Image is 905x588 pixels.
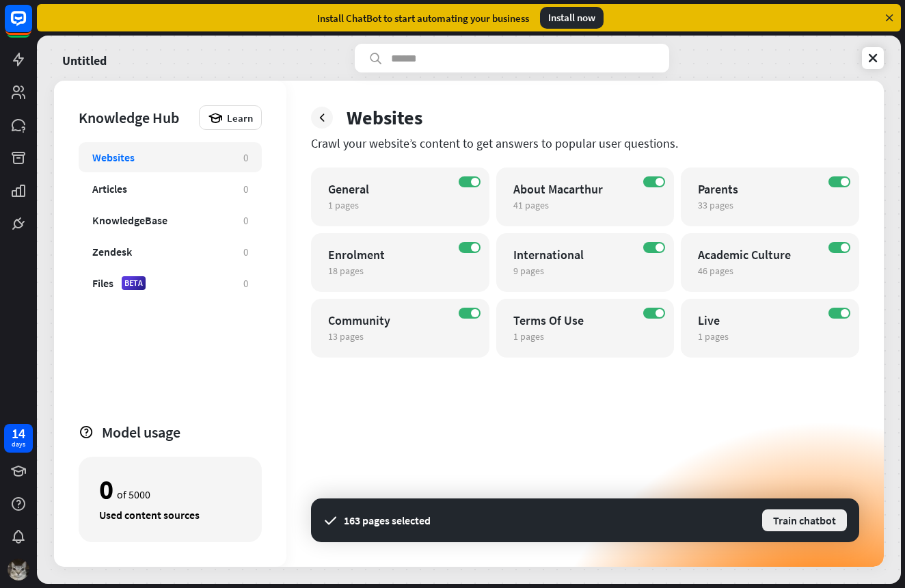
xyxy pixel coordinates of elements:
div: 0 [243,277,248,290]
div: Files [92,276,113,290]
div: Community [328,312,448,328]
div: Websites [92,150,135,164]
span: 41 pages [513,199,549,211]
div: Websites [347,105,422,130]
div: General [328,181,448,197]
div: KnowledgeBase [92,213,167,227]
span: 13 pages [328,330,364,343]
div: 0 [243,183,248,196]
span: 1 pages [513,330,544,343]
div: Install ChatBot to start automating your business [317,12,529,25]
div: Used content sources [99,508,241,522]
button: Open LiveChat chat widget [11,5,52,46]
div: Install now [540,7,604,29]
div: 163 pages selected [344,513,431,527]
a: Untitled [62,44,107,72]
span: 1 pages [328,199,359,211]
div: 0 [99,478,113,501]
div: Model usage [102,423,262,442]
div: days [12,440,25,449]
div: Terms Of Use [513,312,634,328]
div: Crawl your website’s content to get answers to popular user questions. [311,135,859,151]
span: 1 pages [698,330,729,343]
div: 0 [243,245,248,258]
div: Zendesk [92,245,132,258]
div: Parents [698,181,818,197]
button: Train chatbot [761,508,848,533]
div: Articles [92,182,127,196]
span: 46 pages [698,265,733,277]
div: BETA [122,276,146,290]
div: Knowledge Hub [79,108,192,127]
div: Live [698,312,818,328]
div: 0 [243,214,248,227]
span: 9 pages [513,265,544,277]
span: Learn [227,111,253,124]
a: 14 days [4,424,33,453]
div: 0 [243,151,248,164]
div: Enrolment [328,247,448,263]
div: International [513,247,634,263]
span: 18 pages [328,265,364,277]
div: Academic Culture [698,247,818,263]
div: About Macarthur [513,181,634,197]
div: 14 [12,427,25,440]
span: 33 pages [698,199,733,211]
div: of 5000 [99,478,241,501]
